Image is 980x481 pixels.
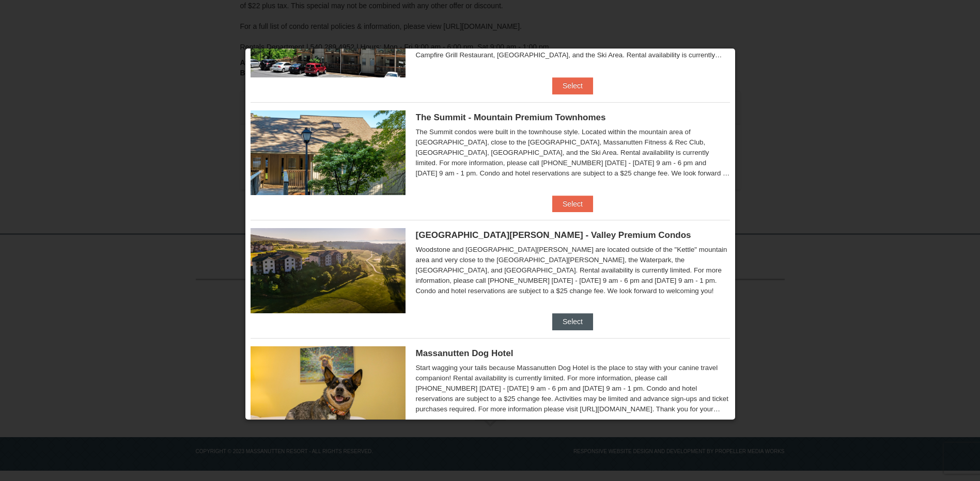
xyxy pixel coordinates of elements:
[251,110,406,195] img: 19219034-1-0eee7e00.jpg
[552,196,593,212] button: Select
[552,77,593,94] button: Select
[251,346,406,431] img: 27428181-5-81c892a3.jpg
[251,228,406,313] img: 19219041-4-ec11c166.jpg
[416,113,606,122] span: The Summit - Mountain Premium Townhomes
[552,313,593,330] button: Select
[416,230,691,240] span: [GEOGRAPHIC_DATA][PERSON_NAME] - Valley Premium Condos
[416,348,514,358] span: Massanutten Dog Hotel
[416,363,730,414] div: Start wagging your tails because Massanutten Dog Hotel is the place to stay with your canine trav...
[416,127,730,179] div: The Summit condos were built in the townhouse style. Located within the mountain area of [GEOGRAP...
[416,245,730,296] div: Woodstone and [GEOGRAPHIC_DATA][PERSON_NAME] are located outside of the "Kettle" mountain area an...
